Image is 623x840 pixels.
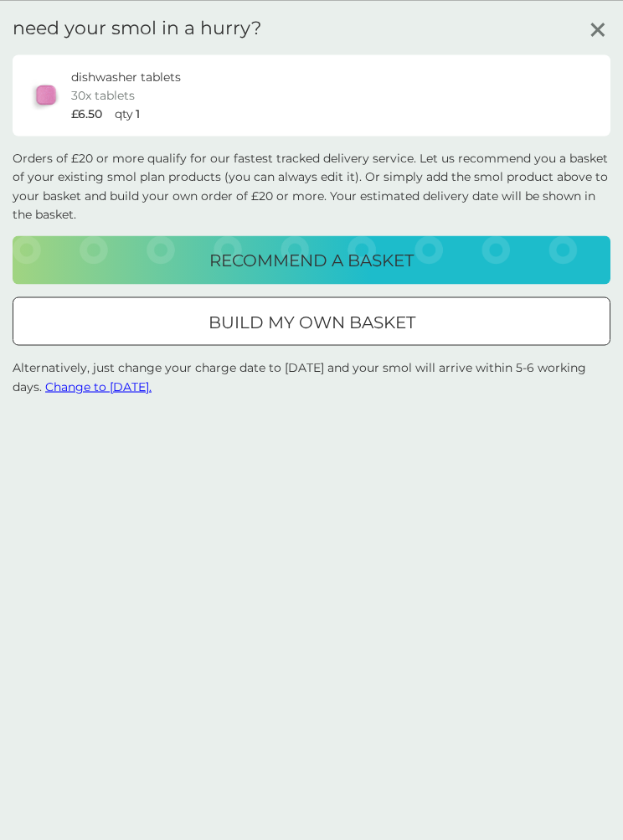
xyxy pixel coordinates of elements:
[13,358,610,396] p: Alternatively, just change your charge date to [DATE] and your smol will arrive within 5-6 workin...
[13,236,610,285] button: recommend a basket
[115,105,133,123] p: qty
[13,148,610,224] p: Orders of £20 or more qualify for our fastest tracked delivery service. Let us recommend you a ba...
[71,85,135,104] p: 30x tablets
[45,379,152,394] span: Change to [DATE].
[136,105,140,123] p: 1
[13,297,610,346] button: build my own basket
[71,67,181,85] p: dishwasher tablets
[209,247,414,274] p: recommend a basket
[45,377,152,395] button: Change to [DATE].
[209,309,415,336] p: build my own basket
[13,17,261,39] h3: need your smol in a hurry?
[71,105,102,123] p: £6.50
